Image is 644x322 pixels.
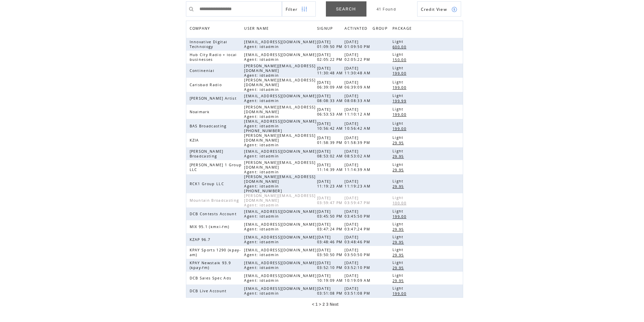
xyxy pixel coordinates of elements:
span: 600.00 [392,45,408,49]
span: 29.95 [392,240,406,245]
span: [DATE] 11:14:39 AM [317,163,345,172]
span: [EMAIL_ADDRESS][DOMAIN_NAME] Agent: idtadmin [244,261,316,270]
span: [DATE] 08:53:02 AM [344,149,372,158]
span: DCB Contests Account [190,212,239,216]
a: 3 [326,302,329,307]
a: 29.95 [392,252,407,258]
span: [EMAIL_ADDRESS][DOMAIN_NAME] Agent: idtadmin [244,222,316,231]
span: GROUP [373,24,389,34]
span: Hub City Radio + local businesses [190,52,237,62]
a: 29.95 [392,265,407,271]
span: 199.00 [392,85,408,90]
span: [EMAIL_ADDRESS][DOMAIN_NAME] Agent: idtadmin [244,273,316,283]
span: BAS Broadcasting [190,124,229,128]
span: Light [392,209,405,214]
span: [PERSON_NAME][EMAIL_ADDRESS][DOMAIN_NAME] Agent: idtadmin [244,160,315,174]
a: SEARCH [326,1,366,17]
span: [EMAIL_ADDRESS][DOMAIN_NAME] Agent: idtadmin [244,94,316,103]
img: filters.png [301,2,307,17]
span: [DATE] 08:08:33 AM [344,94,372,103]
a: SIGNUP [317,26,335,30]
span: [EMAIL_ADDRESS][DOMAIN_NAME] Agent: idtadmin [244,52,316,62]
a: COMPANY [190,26,212,30]
span: [DATE] 10:56:42 AM [344,121,372,131]
span: [PERSON_NAME][EMAIL_ADDRESS][DOMAIN_NAME] Agent: idtadmin [244,78,315,92]
span: [DATE] 11:14:39 AM [344,163,372,172]
span: Light [392,93,405,98]
img: credits.png [451,6,457,13]
span: [DATE] 08:53:02 AM [317,149,345,158]
span: [EMAIL_ADDRESS][DOMAIN_NAME] Agent: idtadmin [244,149,316,158]
a: ACTIVATED [344,24,371,34]
span: [DATE] 02:05:22 PM [317,52,344,62]
a: PACKAGE [392,24,415,34]
span: MIX 95.1 (kmxi-fm) [190,224,231,229]
span: DCB Sales Spec Ads [190,276,233,280]
span: [EMAIL_ADDRESS][DOMAIN_NAME] Agent: idtadmin [244,248,316,257]
span: [DATE] 11:19:23 AM [344,179,372,189]
a: Credit View [417,1,461,17]
span: [PERSON_NAME][EMAIL_ADDRESS][DOMAIN_NAME] Agent: idtadmin [244,64,315,78]
span: COMPANY [190,24,212,34]
span: [PERSON_NAME][EMAIL_ADDRESS][DOMAIN_NAME] Agent: idtadmin [244,193,315,207]
a: GROUP [373,24,391,34]
span: [DATE] 03:47:24 PM [344,222,372,231]
span: Light [392,121,405,126]
span: Light [392,234,405,239]
a: USER NAME [244,26,270,30]
span: [EMAIL_ADDRESS][DOMAIN_NAME] Agent: idtadmin [PHONE_NUMBER] [244,119,316,133]
span: Noalmark [190,109,212,114]
a: 199.00 [392,126,410,131]
span: 199.00 [392,291,408,296]
span: [DATE] 03:51:08 PM [344,286,372,296]
span: [DATE] 02:05:22 PM [344,52,372,62]
a: Next [330,302,338,307]
a: Filter [282,1,316,17]
span: [DATE] 03:48:46 PM [344,235,372,244]
span: Show Credits View [421,6,447,12]
span: 199.00 [392,214,408,219]
a: 29.95 [392,140,407,146]
span: [DATE] 03:52:10 PM [317,261,344,270]
span: [DATE] 10:56:42 AM [317,121,345,131]
span: Light [392,39,405,44]
a: 199.99 [392,98,410,104]
span: [DATE] 03:50:50 PM [317,248,344,257]
a: 29.95 [392,226,407,232]
a: 29.95 [392,239,407,245]
span: Innovative Digital Technology [190,40,228,49]
span: 150.00 [392,57,408,62]
span: Light [392,247,405,252]
span: 29.95 [392,227,406,232]
span: Light [392,260,405,265]
span: KPAY Newstalk 93.9 (kpay-fm) [190,261,231,270]
span: 199.00 [392,71,408,76]
span: 41 Found [377,7,397,11]
span: Light [392,52,405,57]
span: PACKAGE [392,24,413,34]
a: 29.95 [392,153,407,159]
a: 29.95 [392,183,407,189]
span: Light [392,162,405,167]
span: 2 [323,302,325,307]
span: RCK1 Group LLC [190,181,226,186]
span: 199.99 [392,99,408,103]
span: Continenial [190,68,216,73]
span: Light [392,80,405,84]
a: 199.00 [392,214,410,219]
span: [DATE] 03:59:47 PM [344,196,372,205]
span: KZIA [190,138,201,143]
a: 150.00 [392,57,410,63]
span: 199.00 [392,126,408,131]
span: [DATE] 06:53:53 AM [317,107,345,117]
span: SIGNUP [317,24,335,34]
span: Light [392,286,405,291]
span: [PERSON_NAME][EMAIL_ADDRESS][DOMAIN_NAME] Agent: idtadmin [244,133,315,147]
a: 100.00 [392,200,410,206]
span: [PERSON_NAME] 1 Group LLC [190,163,242,172]
span: Mountain Broadcasting [190,198,241,203]
span: Show filters [286,6,298,12]
span: 29.95 [392,253,406,257]
span: [DATE] 01:09:50 PM [317,40,344,49]
span: [EMAIL_ADDRESS][DOMAIN_NAME] Agent: idtadmin [244,209,316,219]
